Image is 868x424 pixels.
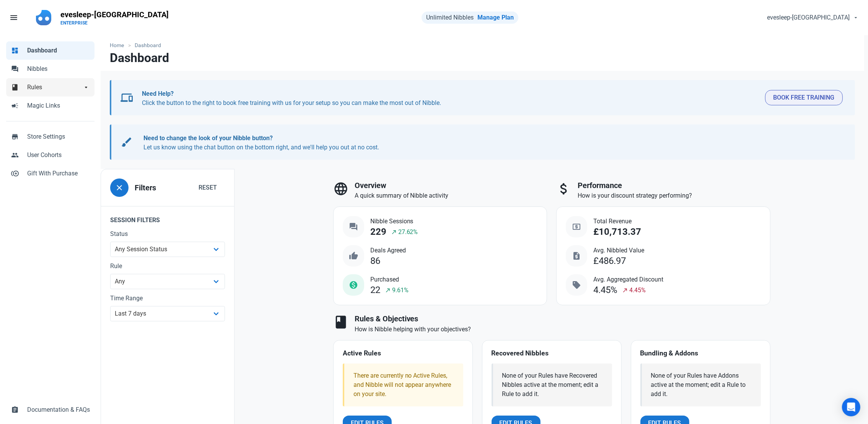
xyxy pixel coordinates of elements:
[115,183,124,192] span: close
[11,151,19,158] span: people
[556,181,572,196] span: attach_money
[27,169,90,178] span: Gift With Purchase
[142,90,174,97] b: Need Help?
[353,371,454,399] div: There are currently no Active Rules, and Nibble will not appear anywhere on your site.
[143,134,835,152] p: Let us know using the chat button on the bottom right, and we'll help you out at no cost.
[392,286,409,295] span: 9.61%
[370,275,409,284] span: Purchased
[27,83,82,92] span: Rules
[765,90,843,105] button: Book Free Training
[199,183,217,192] span: Reset
[27,151,90,160] span: User Cohorts
[593,285,617,295] div: 4.45%
[143,134,273,142] b: Need to change the look of your Nibble button?
[110,262,225,271] label: Rule
[11,46,19,54] span: dashboard
[572,251,581,260] span: request_quote
[56,6,173,29] a: evesleep-[GEOGRAPHIC_DATA]ENTERPRISE
[502,371,603,399] div: None of your Rules have Recovered Nibbles active at the moment; edit a Rule to add it.
[60,20,169,26] p: ENTERPRISE
[6,78,94,97] a: bookRulesarrow_drop_down
[370,217,418,226] span: Nibble Sessions
[110,41,128,49] a: Home
[11,405,19,413] span: assignment
[110,229,225,239] label: Status
[355,191,547,200] p: A quick summary of Nibble activity
[593,227,641,237] div: £10,713.37
[629,286,646,295] span: 4.45%
[593,256,626,266] div: £486.97
[110,294,225,303] label: Time Range
[370,256,380,266] div: 86
[370,285,380,295] div: 22
[11,132,19,140] span: store
[842,398,860,416] div: Open Intercom Messenger
[492,350,612,357] h4: Recovered Nibbles
[333,181,349,196] span: language
[349,251,358,260] span: thumb_up
[110,51,169,65] h1: Dashboard
[121,92,133,104] span: devices
[391,229,397,235] span: north_east
[11,101,19,109] span: campaign
[9,13,18,22] span: menu
[6,60,94,78] a: forumNibbles
[27,101,90,110] span: Magic Links
[343,350,463,357] h4: Active Rules
[355,325,770,334] p: How is Nibble helping with your objectives?
[355,314,770,323] h3: Rules & Objectives
[593,275,663,284] span: Avg. Aggregated Discount
[11,169,19,177] span: control_point_duplicate
[6,41,94,60] a: dashboardDashboard
[101,206,234,229] legend: Session Filters
[27,405,90,414] span: Documentation & FAQs
[142,89,759,108] p: Click the button to the right to book free training with us for your setup so you can make the mo...
[370,246,406,255] span: Deals Agreed
[398,228,418,237] span: 27.62%
[110,178,129,197] button: close
[593,246,644,255] span: Avg. Nibbled Value
[6,97,94,115] a: campaignMagic Links
[27,46,90,55] span: Dashboard
[578,191,770,200] p: How is your discount strategy performing?
[385,287,391,293] span: north_east
[349,222,358,231] span: question_answer
[333,314,349,330] span: book
[370,227,386,237] div: 229
[101,35,864,51] nav: breadcrumbs
[6,164,94,183] a: control_point_duplicateGift With Purchase
[593,217,641,226] span: Total Revenue
[11,64,19,72] span: forum
[355,181,547,190] h3: Overview
[27,132,90,141] span: Store Settings
[572,280,581,290] span: sell
[82,83,90,90] span: arrow_drop_down
[767,13,850,22] span: evesleep-[GEOGRAPHIC_DATA]
[6,401,94,419] a: assignmentDocumentation & FAQs
[135,183,156,192] h3: Filters
[622,287,629,293] span: north_east
[27,64,90,74] span: Nibbles
[572,222,581,231] span: local_atm
[761,10,863,25] button: evesleep-[GEOGRAPHIC_DATA]
[477,14,514,21] a: Manage Plan
[773,93,835,102] span: Book Free Training
[640,350,761,357] h4: Bundling & Addons
[426,14,474,21] span: Unlimited Nibbles
[11,83,19,90] span: book
[191,180,225,195] button: Reset
[6,146,94,164] a: peopleUser Cohorts
[60,9,169,20] p: evesleep-[GEOGRAPHIC_DATA]
[6,128,94,146] a: storeStore Settings
[349,280,358,290] span: monetization_on
[651,371,752,399] div: None of your Rules have Addons active at the moment; edit a Rule to add it.
[578,181,770,190] h3: Performance
[121,136,133,148] span: brush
